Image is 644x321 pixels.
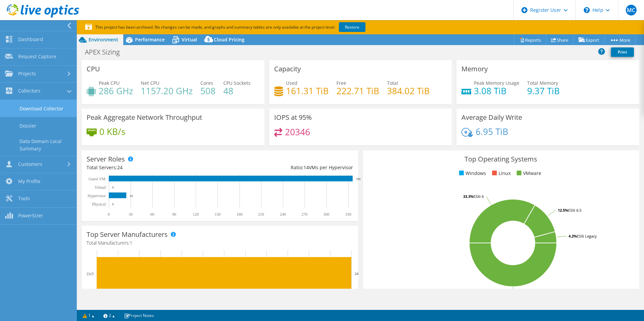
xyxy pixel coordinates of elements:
[220,164,353,171] div: Ratio: VMs per Hypervisor
[584,7,590,13] svg: \n
[89,36,118,43] span: Environment
[336,80,346,86] span: Free
[82,48,130,56] h1: APEX Sizing
[141,87,193,95] h4: 1157.20 GHz
[514,35,546,45] a: Reports
[604,35,636,45] a: More
[88,193,106,198] text: Hypervisor
[387,87,430,95] h4: 384.02 TiB
[78,311,99,320] a: 1
[129,212,133,217] text: 30
[87,65,100,73] h3: CPU
[223,87,251,95] h4: 48
[172,212,176,217] text: 90
[193,212,199,217] text: 120
[150,212,154,217] text: 60
[87,272,94,276] text: Dell
[215,212,221,217] text: 150
[323,212,329,217] text: 300
[558,208,568,213] tspan: 12.5%
[223,80,251,86] span: CPU Sockets
[461,65,488,73] h3: Memory
[474,194,484,199] tspan: ESXi 6
[108,212,110,217] text: 0
[87,239,353,247] h4: Total Manufacturers:
[527,80,558,86] span: Total Memory
[568,208,581,213] tspan: ESXi 6.5
[135,36,165,43] span: Performance
[89,177,105,181] text: Guest VM
[200,80,213,86] span: Cores
[87,114,202,121] h3: Peak Aggregate Network Throughput
[130,240,132,246] span: 1
[336,87,379,95] h4: 222.71 TiB
[87,231,168,238] h3: Top Server Manufacturers
[490,170,511,177] li: Linux
[286,80,297,86] span: Used
[457,170,486,177] li: Windows
[95,185,106,190] text: Virtual
[577,234,597,239] tspan: ESXi Legacy
[515,170,541,177] li: VMware
[527,87,560,95] h4: 9.37 TiB
[182,36,197,43] span: Virtual
[280,212,286,217] text: 240
[274,65,301,73] h3: Capacity
[112,203,114,206] text: 0
[99,87,133,95] h4: 286 GHz
[87,155,125,163] h3: Server Roles
[236,212,243,217] text: 180
[130,194,133,198] text: 24
[461,114,522,121] h3: Average Daily Write
[303,164,309,171] span: 14
[463,194,474,199] tspan: 33.3%
[99,311,120,320] a: 2
[112,186,114,189] text: 0
[339,22,365,32] a: Restore
[387,80,398,86] span: Total
[345,212,351,217] text: 330
[301,212,308,217] text: 270
[117,164,123,171] span: 24
[356,177,361,181] text: 336
[85,24,415,31] p: This project has been archived. No changes can be made, and graphs and summary tables are only av...
[573,35,605,45] a: Export
[476,128,508,135] h4: 6.95 TiB
[611,47,634,57] a: Print
[214,36,245,43] span: Cloud Pricing
[355,272,359,276] text: 24
[119,311,159,320] a: Project Notes
[99,80,120,86] span: Peak CPU
[200,87,216,95] h4: 508
[546,35,574,45] a: Share
[368,155,634,163] h3: Top Operating Systems
[99,128,125,135] h4: 0 KB/s
[474,87,519,95] h4: 3.08 TiB
[141,80,159,86] span: Net CPU
[569,234,577,239] tspan: 4.2%
[87,164,220,171] div: Total Servers:
[285,128,310,136] h4: 20346
[274,114,312,121] h3: IOPS at 95%
[474,80,519,86] span: Peak Memory Usage
[92,202,106,207] text: Physical
[286,87,329,95] h4: 161.31 TiB
[626,5,637,15] span: MC
[258,212,264,217] text: 210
